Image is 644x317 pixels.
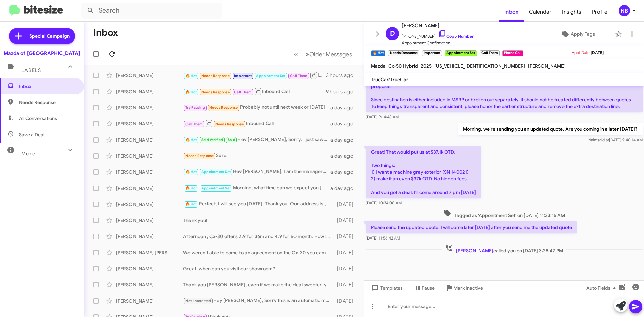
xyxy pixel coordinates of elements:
[453,282,483,294] span: Mark Inactive
[116,137,183,143] div: [PERSON_NAME]
[21,151,35,157] span: More
[116,201,183,208] div: [PERSON_NAME]
[183,184,330,192] div: Morning, what time can we expect you [DATE]?
[185,170,197,174] span: 🔥 Hot
[116,153,183,159] div: [PERSON_NAME]
[81,3,222,19] input: Search
[116,281,183,288] div: [PERSON_NAME]
[480,50,500,56] small: Call Them
[441,209,568,219] span: Tagged as 'Appointment Set' on [DATE] 11:33:15 AM
[557,2,587,22] a: Insights
[334,217,359,224] div: [DATE]
[499,2,524,22] a: Inbox
[116,104,183,111] div: [PERSON_NAME]
[330,185,359,192] div: a day ago
[458,123,643,135] p: Morning, we're sending you an updated quote. Are you coming in a later [DATE]?
[19,115,57,122] span: All Conversations
[587,2,613,22] span: Profile
[116,265,183,272] div: [PERSON_NAME]
[330,104,359,111] div: a day ago
[366,146,481,198] p: Great! That would put us at $37.1k OTD. Two things: 1) I want a machine gray exterior (SN 140021)...
[591,50,604,55] span: [DATE]
[116,72,183,79] div: [PERSON_NAME]
[388,63,418,69] span: Cx-50 Hybrid
[613,5,637,16] button: NB
[597,137,609,142] span: said at
[326,88,359,95] div: 9 hours ago
[19,99,76,106] span: Needs Response
[290,47,302,61] button: Previous
[185,202,197,206] span: 🔥 Hot
[185,186,197,190] span: 🔥 Hot
[364,282,408,294] button: Templates
[19,83,76,90] span: Inbox
[334,249,359,256] div: [DATE]
[366,114,399,119] span: [DATE] 9:14:48 AM
[421,63,432,69] span: 2025
[619,5,630,16] div: NB
[183,152,330,160] div: Sure!
[438,34,474,39] a: Copy Number
[586,282,619,294] span: Auto Fields
[185,105,205,110] span: Try Pausing
[456,248,493,254] span: [PERSON_NAME]
[256,74,285,78] span: Appointment Set
[306,50,309,58] span: »
[502,50,523,56] small: Phone Call
[528,63,566,69] span: [PERSON_NAME]
[183,233,334,240] div: Afternoon , Cx-30 offers 2.9 for 36m and 4.9 for 60 month. How long were you planning to finance?
[209,105,238,110] span: Needs Response
[183,104,330,111] div: Probably not until next week or [DATE]
[524,2,557,22] a: Calendar
[371,76,408,83] span: TrueCar/TrueCar
[183,71,326,80] div: Inbound Call
[183,297,334,305] div: Hey [PERSON_NAME], Sorry this is an automatic message. The car has been sold. Are you looking for...
[201,186,231,190] span: Appointment Set
[201,74,230,78] span: Needs Response
[9,28,75,44] a: Special Campaign
[572,50,591,55] span: Appt Date:
[183,217,334,224] div: Thank you!
[183,281,334,288] div: Thank you [PERSON_NAME], even if we make the deal sweeter, you would pass?
[371,50,385,56] small: 🔥 Hot
[21,67,41,73] span: Labels
[309,51,352,58] span: Older Messages
[116,233,183,240] div: [PERSON_NAME]
[366,235,400,241] span: [DATE] 11:56:42 AM
[185,299,211,303] span: Not-Interested
[371,63,386,69] span: Mazda
[334,281,359,288] div: [DATE]
[116,120,183,127] div: [PERSON_NAME]
[334,201,359,208] div: [DATE]
[185,74,197,78] span: 🔥 Hot
[290,47,356,61] nav: Page navigation example
[302,47,356,61] button: Next
[370,282,403,294] span: Templates
[330,153,359,159] div: a day ago
[183,119,330,128] div: Inbound Call
[116,169,183,175] div: [PERSON_NAME]
[183,87,326,96] div: Inbound Call
[183,136,330,144] div: Hey [PERSON_NAME], Sorry, I just saw your text. Thank you for purchasing a vehicle with us [DATE].
[201,170,231,174] span: Appointment Set
[201,90,230,94] span: Needs Response
[185,90,197,94] span: 🔥 Hot
[185,154,214,158] span: Needs Response
[234,90,252,94] span: Call Them
[294,50,298,58] span: «
[402,40,474,46] span: Appointment Confirmation
[116,298,183,304] div: [PERSON_NAME]
[19,131,44,138] span: Save a Deal
[581,282,624,294] button: Auto Fields
[330,120,359,127] div: a day ago
[183,168,330,176] div: Hey [PERSON_NAME], I am the manager, [PERSON_NAME] is your salesperson. Thank you we will see you...
[434,63,525,69] span: [US_VEHICLE_IDENTIFICATION_NUMBER]
[330,169,359,175] div: a day ago
[422,50,442,56] small: Important
[445,50,477,56] small: Appointment Set
[116,217,183,224] div: [PERSON_NAME]
[366,221,577,233] p: Please send the updated quote. I will come later [DATE] after you send me the updated quote
[185,138,197,142] span: 🔥 Hot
